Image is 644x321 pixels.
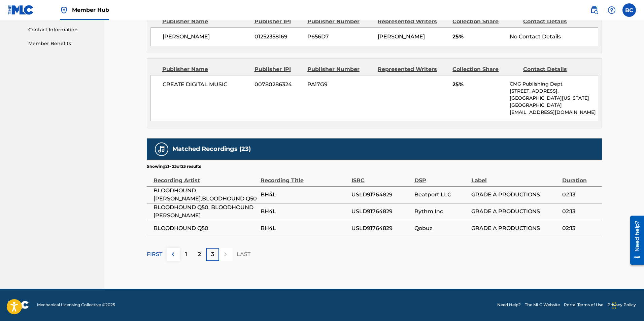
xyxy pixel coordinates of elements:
span: P656D7 [307,33,373,41]
p: 3 [211,250,214,258]
span: GRADE A PRODUCTIONS [471,191,559,199]
p: 2 [198,250,201,258]
span: BLOODHOUND Q50 [154,224,257,232]
span: 25% [452,81,505,89]
img: help [608,6,616,14]
div: Publisher Number [307,65,373,73]
a: Need Help? [497,302,521,308]
img: Matched Recordings [158,145,166,153]
div: DSP [414,169,468,185]
span: USLD91764829 [351,191,411,199]
h5: Matched Recordings (23) [172,145,251,153]
img: logo [8,301,29,309]
span: Qobuz [414,224,468,232]
span: CREATE DIGITAL MUSIC [163,81,250,89]
span: BH4L [261,191,348,199]
div: Recording Title [261,169,348,185]
span: 25% [452,33,505,41]
div: Publisher Name [162,65,249,73]
a: Member Benefits [28,40,96,47]
div: Contact Details [523,18,588,26]
div: No Contact Details [510,33,598,41]
div: Duration [562,169,599,185]
div: Contact Details [523,65,588,73]
div: Collection Share [452,18,518,26]
span: [PERSON_NAME] [163,33,250,41]
div: Collection Share [452,65,518,73]
a: The MLC Website [525,302,560,308]
a: Public Search [587,3,601,17]
span: 01252358169 [255,33,302,41]
img: left [169,250,177,258]
div: Publisher IPI [255,65,302,73]
div: ISRC [351,169,411,185]
span: 02:13 [562,224,599,232]
span: [PERSON_NAME] [378,33,425,40]
div: User Menu [622,3,636,17]
img: search [590,6,598,14]
a: Portal Terms of Use [564,302,603,308]
span: BH4L [261,224,348,232]
div: Label [471,169,559,185]
span: BH4L [261,207,348,216]
p: LAST [237,250,250,258]
iframe: Resource Center [625,213,644,267]
span: GRADE A PRODUCTIONS [471,224,559,232]
div: Help [605,3,618,17]
span: Mechanical Licensing Collective © 2025 [37,302,115,308]
span: Beatport LLC [414,191,468,199]
span: BLOODHOUND [PERSON_NAME],BLOODHOUND Q50 [154,187,257,203]
span: USLD91764829 [351,224,411,232]
span: BLOODHOUND Q50, BLOODHOUND [PERSON_NAME] [154,203,257,220]
span: Rythm Inc [414,207,468,216]
span: Member Hub [72,6,109,14]
div: Widżet czatu [610,289,644,321]
p: [EMAIL_ADDRESS][DOMAIN_NAME] [510,109,598,116]
p: Showing 21 - 23 of 23 results [147,163,201,169]
div: Represented Writers [378,65,447,73]
div: Represented Writers [378,18,447,26]
p: [GEOGRAPHIC_DATA][US_STATE] [510,95,598,102]
p: FIRST [147,250,162,258]
p: 1 [185,250,187,258]
img: Top Rightsholder [60,6,68,14]
iframe: Chat Widget [610,289,644,321]
span: USLD91764829 [351,207,411,216]
div: Publisher Name [162,18,249,26]
div: Przeciągnij [612,295,616,316]
a: Contact Information [28,26,96,33]
span: 02:13 [562,207,599,216]
div: Recording Artist [154,169,257,185]
p: CMG Publishing Dept [510,81,598,88]
span: GRADE A PRODUCTIONS [471,207,559,216]
span: 00780286324 [255,81,302,89]
span: PA17G9 [307,81,373,89]
div: Publisher IPI [255,18,302,26]
a: Privacy Policy [607,302,636,308]
p: [GEOGRAPHIC_DATA] [510,102,598,109]
span: 02:13 [562,191,599,199]
div: Publisher Number [307,18,373,26]
img: MLC Logo [8,5,34,15]
p: [STREET_ADDRESS], [510,88,598,95]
